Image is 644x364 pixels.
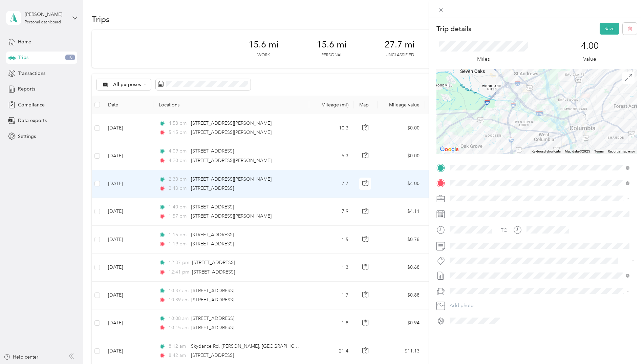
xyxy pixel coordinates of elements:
[438,145,460,154] a: Open this area in Google Maps (opens a new window)
[501,227,508,234] div: TO
[608,149,635,153] a: Report a map error
[436,24,471,34] p: Trip details
[532,149,561,154] button: Keyboard shortcuts
[438,145,460,154] img: Google
[606,326,644,364] iframe: Everlance-gr Chat Button Frame
[565,149,590,153] span: Map data ©2025
[581,41,599,52] p: 4.00
[594,149,604,153] a: Terms (opens in new tab)
[447,301,637,310] button: Add photo
[477,55,490,63] p: Miles
[600,23,619,35] button: Save
[583,55,596,63] p: Value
